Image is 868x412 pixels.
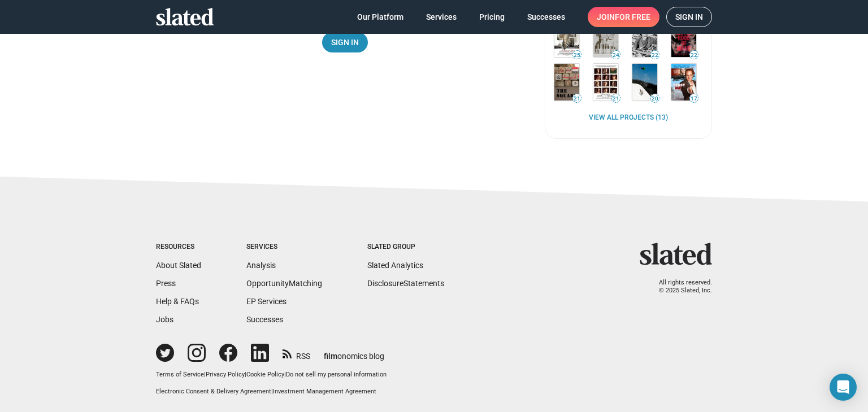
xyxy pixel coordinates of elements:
[527,7,565,27] span: Successes
[156,279,176,288] a: Press
[246,279,322,288] a: OpportunityMatching
[588,7,659,27] a: Joinfor free
[156,371,204,378] a: Terms of Service
[554,64,579,100] img: The Square
[284,371,286,378] span: |
[573,52,581,59] span: 25
[612,52,620,59] span: 24
[426,7,457,27] span: Services
[367,279,444,288] a: DisclosureStatements
[615,7,650,27] span: for free
[324,352,337,361] span: film
[204,371,206,378] span: |
[156,243,201,252] div: Resources
[286,371,387,379] button: Do not sell my personal information
[647,279,712,295] p: All rights reserved. © 2025 Slated, Inc.
[593,20,618,57] img: Voice from the Stone
[573,95,581,102] span: 21
[589,113,668,122] a: View all Projects (13)
[552,18,581,59] a: The Inevitable Defeat of Mister and Pete
[593,64,618,100] img: Days and Nights
[552,62,581,103] a: The Square
[690,95,698,102] span: 17
[669,18,698,59] a: The Sisterhood of Night
[156,297,199,306] a: Help & FAQs
[630,18,659,59] a: Casting By
[630,62,659,103] a: The Crash Reel
[348,7,413,27] a: Our Platform
[651,52,659,59] span: 22
[671,64,696,100] img: Trust Me
[156,388,271,395] a: Electronic Consent & Delivery Agreement
[690,52,698,59] span: 22
[651,95,659,102] span: 20
[156,315,173,324] a: Jobs
[597,7,650,27] span: Join
[669,62,698,103] a: Trust Me
[591,18,620,59] a: Voice from the Stone
[322,32,368,52] a: Sign In
[666,7,712,27] a: Sign in
[675,7,703,27] span: Sign in
[367,261,423,270] a: Slated Analytics
[612,95,620,102] span: 21
[156,261,201,270] a: About Slated
[246,371,284,378] a: Cookie Policy
[246,297,287,306] a: EP Services
[246,243,322,252] div: Services
[470,7,514,27] a: Pricing
[417,7,466,27] a: Services
[246,315,283,324] a: Successes
[206,371,245,378] a: Privacy Policy
[245,371,246,378] span: |
[283,344,310,362] a: RSS
[554,20,579,57] img: The Inevitable Defeat of Mister and Pete
[591,62,620,103] a: Days and Nights
[331,32,359,52] span: Sign In
[271,388,273,395] span: |
[671,20,696,57] img: The Sisterhood of Night
[273,388,376,395] a: Investment Management Agreement
[357,7,403,27] span: Our Platform
[632,64,657,100] img: The Crash Reel
[479,7,505,27] span: Pricing
[830,374,857,401] div: Open Intercom Messenger
[246,261,276,270] a: Analysis
[632,20,657,57] img: Casting By
[518,7,574,27] a: Successes
[367,243,444,252] div: Slated Group
[324,342,384,362] a: filmonomics blog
